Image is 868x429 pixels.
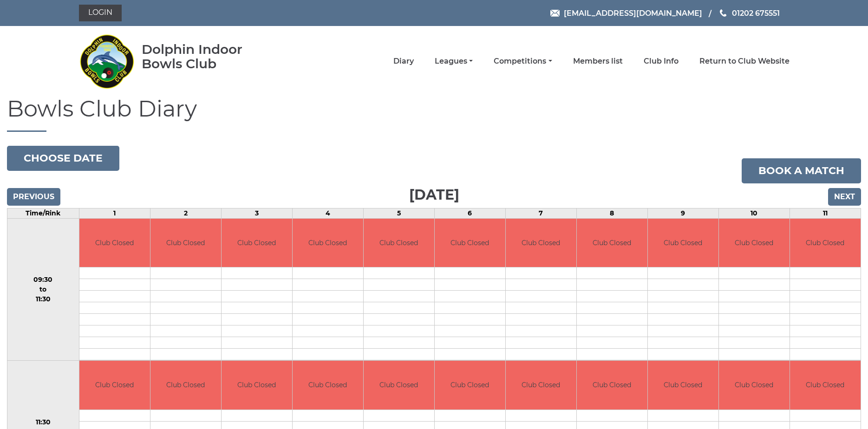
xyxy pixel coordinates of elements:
[7,218,79,361] td: 09:30 to 11:30
[647,208,718,218] td: 9
[7,208,79,218] td: Time/Rink
[150,208,221,218] td: 2
[221,208,292,218] td: 3
[435,219,505,267] td: Club Closed
[142,42,272,71] div: Dolphin Indoor Bowls Club
[648,361,718,409] td: Club Closed
[393,56,414,66] a: Diary
[550,10,560,17] img: Email
[719,361,790,409] td: Club Closed
[505,208,576,218] td: 7
[364,361,434,409] td: Club Closed
[573,56,623,66] a: Members list
[719,219,790,267] td: Club Closed
[576,208,647,218] td: 8
[363,208,434,218] td: 5
[790,361,861,409] td: Club Closed
[292,208,363,218] td: 4
[648,219,718,267] td: Club Closed
[718,7,780,19] a: Phone us 01202 675551
[79,29,135,94] img: Dolphin Indoor Bowls Club
[79,208,150,218] td: 1
[7,146,119,171] button: Choose date
[79,5,122,21] a: Login
[828,188,861,206] input: Next
[718,208,790,218] td: 10
[577,219,647,267] td: Club Closed
[293,219,363,267] td: Club Closed
[742,158,861,183] a: Book a match
[506,361,576,409] td: Club Closed
[732,8,780,17] span: 01202 675551
[434,208,505,218] td: 6
[7,188,60,206] input: Previous
[150,219,221,267] td: Club Closed
[790,208,861,218] td: 11
[790,219,861,267] td: Club Closed
[494,56,552,66] a: Competitions
[506,219,576,267] td: Club Closed
[435,361,505,409] td: Club Closed
[79,219,150,267] td: Club Closed
[644,56,679,66] a: Club Info
[79,361,150,409] td: Club Closed
[364,219,434,267] td: Club Closed
[699,56,790,66] a: Return to Club Website
[222,219,292,267] td: Club Closed
[577,361,647,409] td: Club Closed
[222,361,292,409] td: Club Closed
[550,7,702,19] a: Email [EMAIL_ADDRESS][DOMAIN_NAME]
[150,361,221,409] td: Club Closed
[293,361,363,409] td: Club Closed
[7,97,861,132] h1: Bowls Club Diary
[720,9,726,17] img: Phone us
[564,8,702,17] span: [EMAIL_ADDRESS][DOMAIN_NAME]
[435,56,473,66] a: Leagues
